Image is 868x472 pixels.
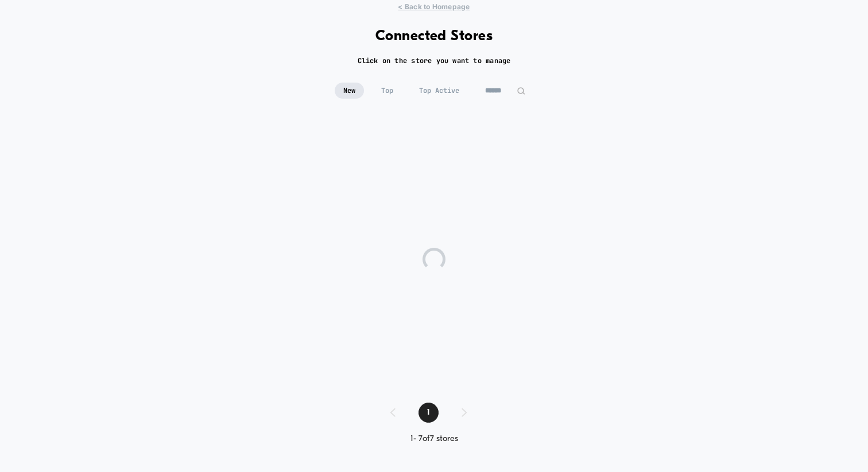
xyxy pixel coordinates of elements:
[373,83,402,99] span: Top
[410,83,468,99] span: Top Active
[358,56,511,65] h2: Click on the store you want to manage
[375,28,493,45] h1: Connected Stores
[335,83,364,99] span: New
[517,87,525,95] img: edit
[398,2,470,11] span: < Back to Homepage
